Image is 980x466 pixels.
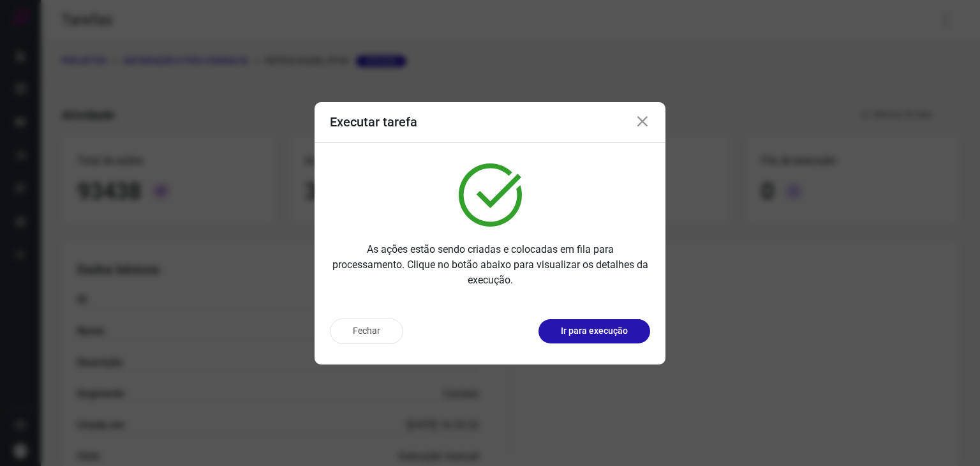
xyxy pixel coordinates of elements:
[561,324,628,338] p: Ir para execução
[330,242,650,288] p: As ações estão sendo criadas e colocadas em fila para processamento. Clique no botão abaixo para ...
[330,114,417,130] h3: Executar tarefa
[538,319,650,343] button: Ir para execução
[459,163,522,227] img: verified.svg
[330,319,403,344] button: Fechar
